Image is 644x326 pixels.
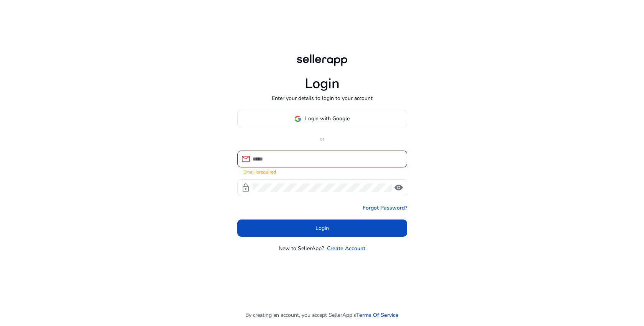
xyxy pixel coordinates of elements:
span: Login with Google [305,115,350,123]
span: visibility [394,183,403,192]
button: Login [237,220,407,237]
span: mail [241,154,250,164]
p: or [237,135,407,143]
mat-error: Email is [243,167,401,175]
span: Login [315,224,329,232]
a: Create Account [327,244,365,252]
span: lock [241,183,250,192]
h1: Login [305,75,340,92]
p: New to SellerApp? [279,244,324,252]
p: Enter your details to login to your account [272,94,373,102]
a: Forgot Password? [363,204,407,212]
strong: required [259,169,276,175]
a: Terms Of Service [356,311,399,319]
img: google-logo.svg [294,115,301,122]
button: Login with Google [237,110,407,127]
